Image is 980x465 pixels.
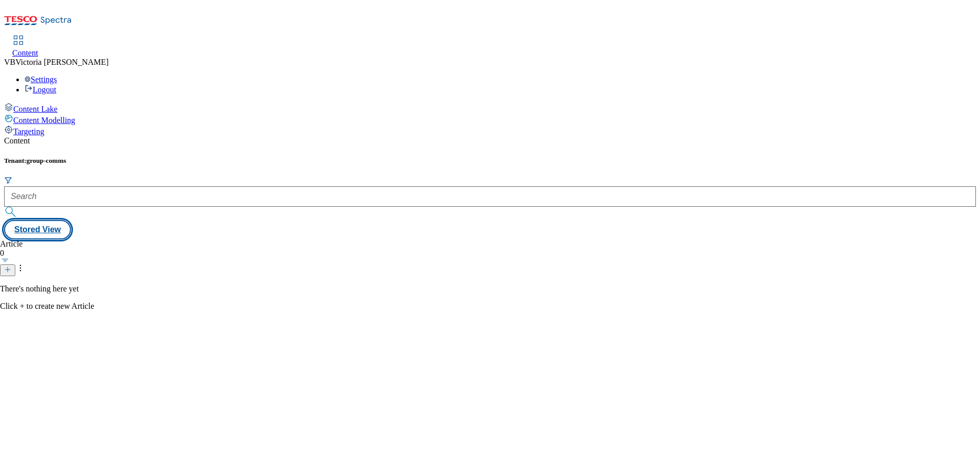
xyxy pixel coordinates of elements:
[4,114,976,125] a: Content Modelling
[13,105,58,113] span: Content Lake
[24,85,56,94] a: Logout
[15,58,109,66] span: Victoria [PERSON_NAME]
[4,157,976,165] h5: Tenant:
[13,127,44,136] span: Targeting
[4,186,976,207] input: Search
[4,58,15,66] span: VB
[27,157,66,164] span: group-comms
[12,36,38,58] a: Content
[4,176,12,184] svg: Search Filters
[4,125,976,136] a: Targeting
[4,103,976,114] a: Content Lake
[12,48,38,57] span: Content
[4,136,976,145] div: Content
[13,116,75,125] span: Content Modelling
[24,75,57,84] a: Settings
[4,220,71,239] button: Stored View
